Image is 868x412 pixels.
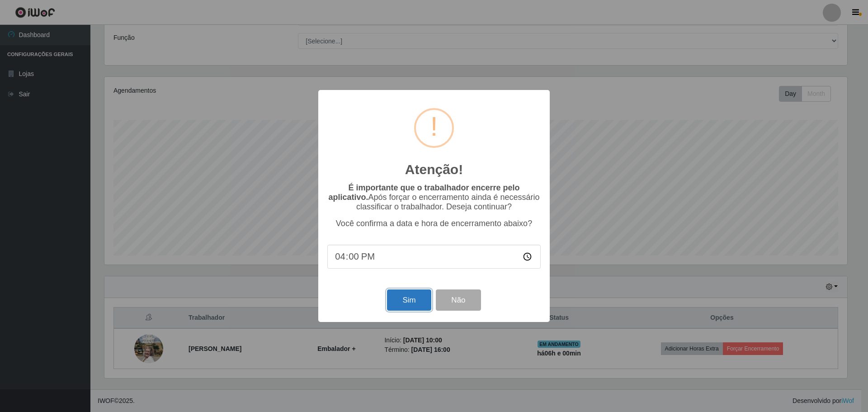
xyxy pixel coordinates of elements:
[327,219,541,228] p: Você confirma a data e hora de encerramento abaixo?
[327,183,541,212] p: Após forçar o encerramento ainda é necessário classificar o trabalhador. Deseja continuar?
[436,289,481,311] button: Não
[387,289,431,311] button: Sim
[328,183,519,202] b: É importante que o trabalhador encerre pelo aplicativo.
[405,161,463,178] h2: Atenção!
